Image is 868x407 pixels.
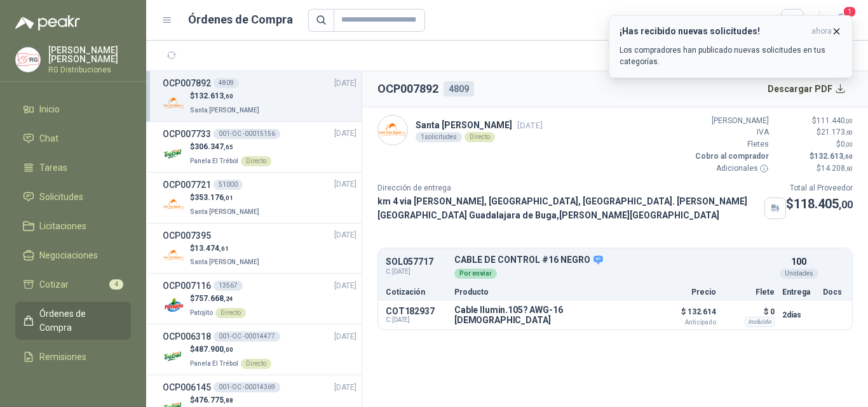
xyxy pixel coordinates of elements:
[39,131,58,145] span: Chat
[194,294,233,303] span: 757.668
[214,129,280,139] div: 001-OC -00015156
[15,185,131,209] a: Solicitudes
[724,288,775,296] p: Flete
[163,194,185,216] img: Company Logo
[776,150,853,163] p: $
[190,141,271,153] p: $
[190,107,259,114] span: Santa [PERSON_NAME]
[821,164,853,173] span: 14.208
[761,76,853,102] button: Descargar PDF
[194,396,233,404] span: 476.775
[190,208,259,215] span: Santa [PERSON_NAME]
[454,288,645,296] p: Producto
[224,346,233,353] span: ,00
[15,374,131,398] a: Configuración
[791,255,806,269] p: 100
[845,141,853,148] span: ,00
[465,132,495,142] div: Directo
[843,6,857,18] span: 1
[163,92,185,114] img: Company Logo
[39,102,60,116] span: Inicio
[454,255,775,266] p: CABLE DE CONTROL #16 NEGRO
[214,78,239,88] div: 4809
[39,219,86,233] span: Licitaciones
[190,344,271,356] p: $
[190,192,262,204] p: $
[214,382,280,392] div: 001-OC -00014369
[39,350,86,364] span: Remisiones
[194,142,233,151] span: 306.347
[163,127,211,141] h3: OCP007733
[444,81,474,97] div: 4809
[386,257,447,267] p: SOL057717
[163,380,211,394] h3: OCP006145
[16,48,40,72] img: Company Logo
[163,76,356,116] a: OCP0078924809[DATE] Company Logo$132.613,60Santa [PERSON_NAME]
[190,258,259,265] span: Santa [PERSON_NAME]
[653,288,716,296] p: Precio
[39,277,69,291] span: Cotizar
[830,9,853,32] button: 1
[823,288,844,296] p: Docs
[190,394,271,406] p: $
[109,279,123,290] span: 4
[377,80,438,98] h2: OCP007892
[817,116,853,125] span: 111.440
[39,190,83,204] span: Solicitudes
[454,305,645,325] p: Cable Ilumin.105? AWG-16 [DEMOGRAPHIC_DATA]
[194,193,233,202] span: 353.176
[745,317,775,327] div: Incluido
[190,90,262,102] p: $
[224,194,233,201] span: ,01
[224,143,233,150] span: ,65
[386,316,447,324] span: C: [DATE]
[620,44,842,67] p: Los compradores han publicado nuevas solicitudes en tus categorías.
[163,229,356,269] a: OCP007395[DATE] Company Logo$13.474,61Santa [PERSON_NAME]
[386,306,447,316] p: COT182937
[609,15,853,78] button: ¡Has recibido nuevas solicitudes!ahora Los compradores han publicado nuevas solicitudes en tus ca...
[794,196,853,211] span: 118.405
[821,128,853,137] span: 21.173
[48,46,131,63] p: [PERSON_NAME] [PERSON_NAME]
[163,244,185,266] img: Company Logo
[517,121,543,130] span: [DATE]
[776,126,853,138] p: $
[15,156,131,180] a: Tareas
[224,93,233,100] span: ,60
[653,319,716,326] span: Anticipado
[377,182,786,194] p: Dirección de entrega
[786,182,853,194] p: Total al Proveedor
[163,295,185,317] img: Company Logo
[841,140,853,149] span: 0
[693,150,769,163] p: Cobro al comprador
[386,267,447,277] span: C: [DATE]
[190,243,262,255] p: $
[416,118,543,132] p: Santa [PERSON_NAME]
[163,178,356,218] a: OCP00772151000[DATE] Company Logo$353.176,01Santa [PERSON_NAME]
[776,163,853,175] p: $
[334,382,356,394] span: [DATE]
[39,248,98,262] span: Negociaciones
[214,180,243,190] div: 51000
[39,307,119,335] span: Órdenes de Compra
[724,304,775,319] p: $ 0
[15,15,80,30] img: Logo peakr
[194,244,229,253] span: 13.474
[776,115,853,127] p: $
[693,138,769,150] p: Fletes
[190,157,238,164] span: Panela El Trébol
[334,331,356,343] span: [DATE]
[163,229,211,243] h3: OCP007395
[190,309,213,316] span: Patojito
[163,76,211,90] h3: OCP007892
[241,359,271,369] div: Directo
[776,138,853,150] p: $
[811,26,832,37] span: ahora
[188,11,293,29] h1: Órdenes de Compra
[386,288,447,296] p: Cotización
[334,280,356,292] span: [DATE]
[653,304,716,326] p: $ 132.614
[782,307,815,323] p: 2 días
[378,116,407,145] img: Company Logo
[334,77,356,90] span: [DATE]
